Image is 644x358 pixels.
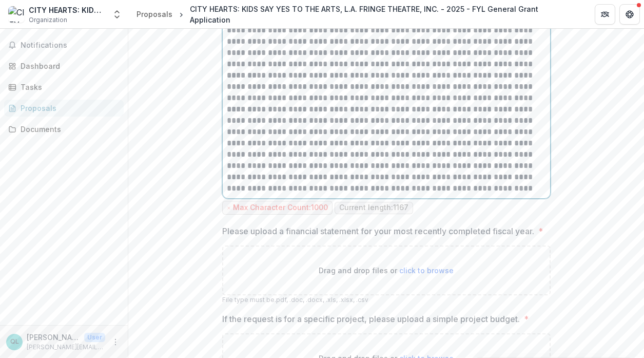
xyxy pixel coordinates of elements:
div: Proposals [21,103,115,114]
button: Partners [595,4,615,25]
p: [PERSON_NAME][EMAIL_ADDRESS][DOMAIN_NAME] [27,343,105,352]
button: Open entity switcher [110,4,124,25]
a: Tasks [4,79,124,96]
div: Dashboard [21,61,115,71]
p: User [84,333,105,342]
a: Proposals [132,7,177,22]
p: Max Character Count: 1000 [233,203,328,212]
p: If the request is for a specific project, please upload a simple project budget. [222,313,520,325]
button: Get Help [619,4,640,25]
span: click to browse [399,266,454,275]
p: Drag and drop files or [319,265,454,276]
p: Current length: 1167 [339,203,408,212]
nav: breadcrumb [132,2,582,27]
span: Organization [29,15,67,25]
div: Documents [21,124,115,135]
div: CITY HEARTS: KIDS SAY YES TO THE ARTS, L.A. FRINGE THEATRE, INC. - 2025 - FYL General Grant Appli... [190,4,578,25]
div: Quinlan Lewis-Mussa [10,338,19,345]
button: More [109,336,122,348]
a: Documents [4,121,124,138]
img: CITY HEARTS: KIDS SAY YES TO THE ARTS, L.A. FRINGE THEATRE, INC. [8,6,25,23]
a: Dashboard [4,58,124,74]
div: Tasks [21,82,115,92]
div: CITY HEARTS: KIDS SAY YES TO THE ARTS, L.A. FRINGE THEATRE, INC. [29,5,106,15]
p: Please upload a financial statement for your most recently completed fiscal year. [222,225,534,237]
div: Proposals [136,9,172,20]
a: Proposals [4,100,124,117]
span: Notifications [21,41,120,50]
button: Notifications [4,37,124,53]
p: [PERSON_NAME] [27,332,80,343]
p: File type must be .pdf, .doc, .docx, .xls, .xlsx, .csv [222,295,551,305]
